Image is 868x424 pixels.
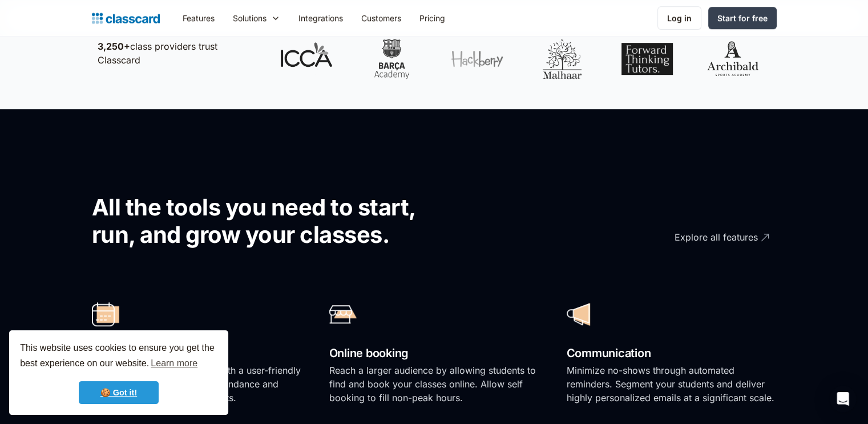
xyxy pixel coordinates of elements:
[567,363,777,405] p: Minimize no-shows through automated reminders. Segment your students and deliver highly personali...
[657,6,701,30] a: Log in
[20,341,217,372] span: This website uses cookies to ensure you get the best experience on our website.
[92,194,454,249] h2: All the tools you need to start, run, and grow your classes.
[98,39,257,67] p: class providers trust Classcard
[98,41,130,52] strong: 3,250+
[92,10,160,26] a: home
[233,12,267,24] div: Solutions
[611,222,771,253] a: Explore all features
[79,381,159,404] a: dismiss cookie message
[149,355,199,372] a: learn more about cookies
[173,5,224,31] a: Features
[329,343,539,363] h2: Online booking
[567,343,777,363] h2: Communication
[829,385,857,413] div: Open Intercom Messenger
[329,363,539,405] p: Reach a larger audience by allowing students to find and book your classes online. Allow self boo...
[289,5,352,31] a: Integrations
[352,5,410,31] a: Customers
[9,330,228,415] div: cookieconsent
[717,12,768,24] div: Start for free
[708,7,777,29] a: Start for free
[224,5,289,31] div: Solutions
[667,12,692,24] div: Log in
[675,222,758,244] div: Explore all features
[410,5,454,31] a: Pricing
